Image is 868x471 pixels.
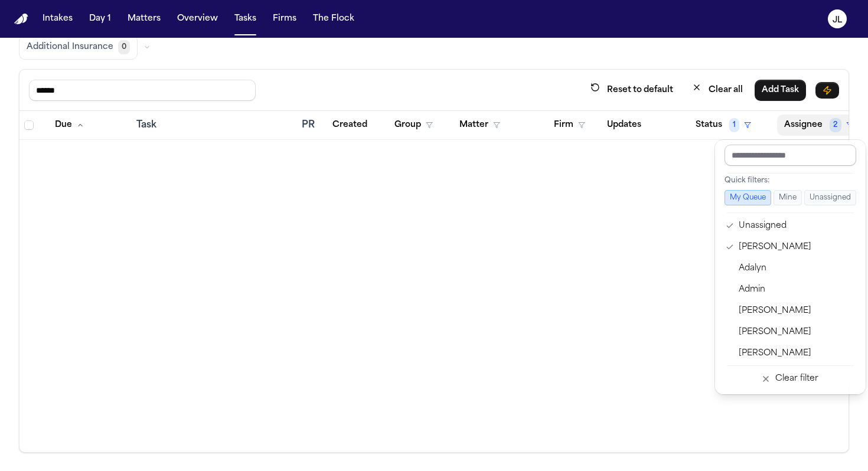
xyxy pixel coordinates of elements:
button: Unassigned [804,190,856,205]
div: Adalyn [739,261,854,276]
button: Mine [774,190,802,205]
div: Assignee2 [715,140,866,394]
div: [PERSON_NAME] [739,325,854,339]
div: Clear filter [775,372,818,386]
div: [PERSON_NAME] [739,304,854,318]
button: My Queue [725,190,771,205]
div: Admin [739,283,854,297]
div: [PERSON_NAME] [739,346,854,361]
div: Unassigned [739,219,854,233]
button: Assignee2 [777,115,860,136]
div: [PERSON_NAME] [739,240,854,254]
div: Quick filters: [725,176,856,185]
